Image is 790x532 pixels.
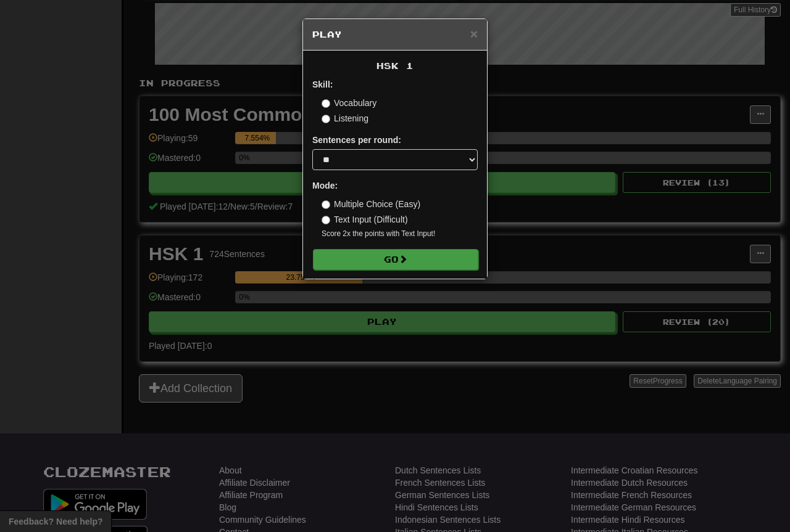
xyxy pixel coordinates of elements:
[322,216,330,224] input: Text Input (Difficult)
[312,28,478,41] h5: Play
[322,213,408,226] label: Text Input (Difficult)
[376,60,414,71] span: HSK 1
[322,115,330,123] input: Listening
[322,97,376,109] label: Vocabulary
[313,249,478,270] button: Go
[322,229,478,239] small: Score 2x the points with Text Input !
[312,181,338,190] strong: Mode:
[322,99,330,108] input: Vocabulary
[312,134,401,146] label: Sentences per round:
[470,27,478,40] button: Close
[322,200,330,209] input: Multiple Choice (Easy)
[470,27,478,41] span: ×
[312,80,333,89] strong: Skill:
[322,112,368,125] label: Listening
[322,198,420,210] label: Multiple Choice (Easy)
